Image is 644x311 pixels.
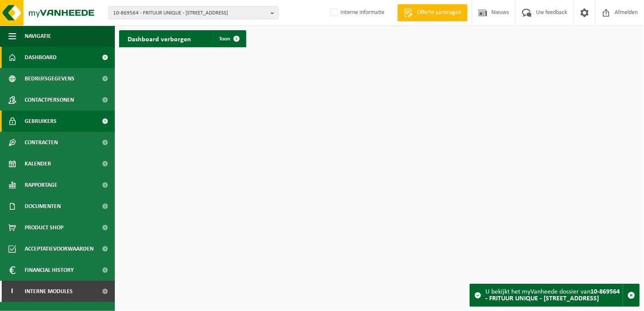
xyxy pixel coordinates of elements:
span: Acceptatievoorwaarden [25,238,94,260]
span: Product Shop [25,217,63,238]
span: Contracten [25,132,58,153]
span: Gebruikers [25,111,57,132]
span: Contactpersonen [25,89,74,111]
span: Documenten [25,196,61,217]
span: Financial History [25,260,74,281]
span: Offerte aanvragen [415,9,463,17]
label: Interne informatie [328,6,385,19]
span: Interne modules [25,281,73,302]
div: U bekijkt het myVanheede dossier van [485,284,623,306]
span: Kalender [25,153,51,174]
span: Bedrijfsgegevens [25,68,74,89]
span: Rapportage [25,174,57,196]
span: I [9,281,16,302]
h2: Dashboard verborgen [119,30,199,47]
a: Offerte aanvragen [397,4,467,21]
a: Toon [213,30,245,47]
span: Navigatie [25,26,51,47]
button: 10-869564 - FRITUUR UNIQUE - [STREET_ADDRESS] [108,6,279,19]
strong: 10-869564 - FRITUUR UNIQUE - [STREET_ADDRESS] [485,288,620,302]
span: Toon [219,36,231,42]
span: 10-869564 - FRITUUR UNIQUE - [STREET_ADDRESS] [113,7,267,20]
span: Dashboard [25,47,57,68]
